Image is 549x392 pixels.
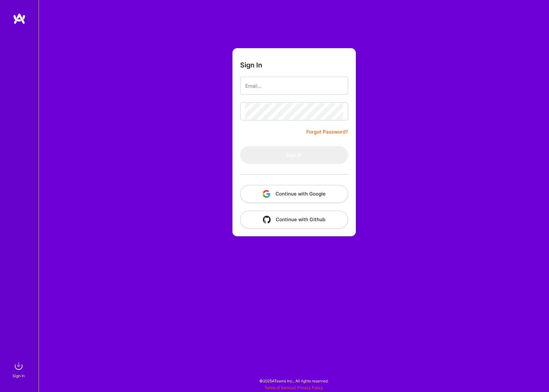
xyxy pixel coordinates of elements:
img: logo [13,13,26,24]
input: Email... [245,78,343,94]
button: Sign In [240,146,348,164]
img: icon [263,216,271,223]
div: © 2025 ATeams Inc., All rights reserved. [39,373,549,389]
button: Continue with Github [240,211,348,229]
button: Continue with Google [240,185,348,203]
div: Sign In [13,372,25,379]
a: Privacy Policy [297,385,323,390]
a: Terms of Service [265,385,295,390]
span: | [265,385,323,390]
img: sign in [12,360,25,372]
a: sign inSign In [14,360,25,379]
h3: Sign In [240,61,262,69]
img: icon [263,190,270,198]
a: Forgot Password? [306,128,348,136]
